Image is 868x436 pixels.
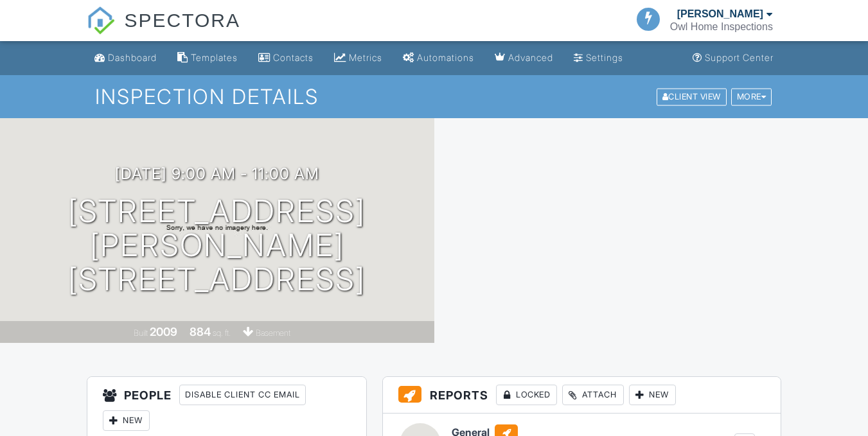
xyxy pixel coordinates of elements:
[569,46,628,70] a: Settings
[670,21,773,33] div: Owl Home Inspections
[87,6,115,35] img: The Best Home Inspection Software - Spectora
[687,46,779,70] a: Support Center
[256,328,290,338] span: basement
[179,385,306,405] div: Disable Client CC Email
[417,52,474,63] div: Automations
[134,328,148,338] span: Built
[655,91,730,101] a: Client View
[273,52,314,63] div: Contacts
[349,52,382,63] div: Metrics
[87,19,240,43] a: SPECTORA
[190,325,211,338] div: 884
[125,6,241,33] span: SPECTORA
[677,8,763,21] div: [PERSON_NAME]
[253,46,319,70] a: Contacts
[586,52,623,63] div: Settings
[172,46,243,70] a: Templates
[329,46,387,70] a: Metrics
[629,385,676,405] div: New
[705,52,774,63] div: Support Center
[496,385,557,405] div: Locked
[562,385,624,405] div: Attach
[191,52,238,63] div: Templates
[383,377,780,414] h3: Reports
[398,46,479,70] a: Automations (Basic)
[657,88,727,105] div: Client View
[490,46,558,70] a: Advanced
[21,195,414,296] h1: [STREET_ADDRESS][PERSON_NAME] [STREET_ADDRESS]
[213,328,231,338] span: sq. ft.
[103,410,150,431] div: New
[89,46,162,70] a: Dashboard
[95,85,773,108] h1: Inspection Details
[150,325,177,338] div: 2009
[115,165,319,182] h3: [DATE] 9:00 am - 11:00 am
[108,52,157,63] div: Dashboard
[508,52,553,63] div: Advanced
[731,88,772,105] div: More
